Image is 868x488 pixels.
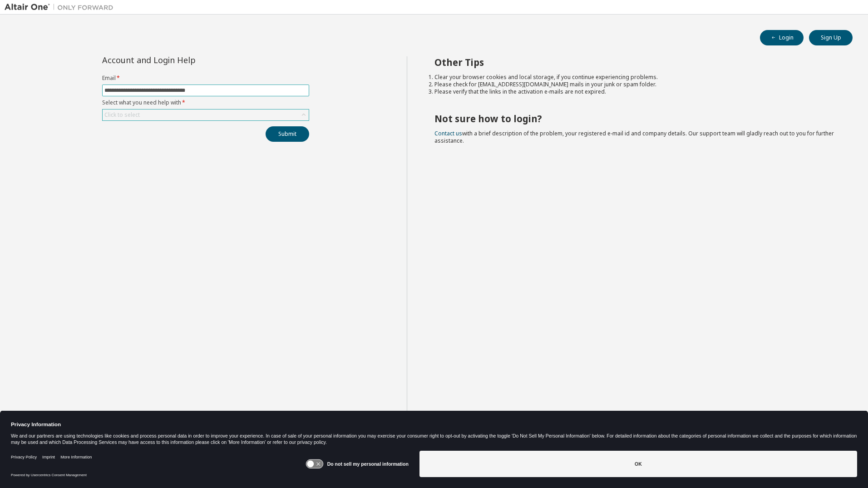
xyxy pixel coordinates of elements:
[434,129,834,144] span: with a brief description of the problem, your registered e-mail id and company details. Our suppo...
[103,110,309,120] div: Click to select
[434,74,837,81] li: Clear your browser cookies and local storage, if you continue experiencing problems.
[266,126,309,142] button: Submit
[104,111,140,119] div: Click to select
[434,113,837,124] h2: Not sure how to login?
[434,81,837,88] li: Please check for [EMAIL_ADDRESS][DOMAIN_NAME] mails in your junk or spam folder.
[102,75,309,82] label: Email
[5,3,118,12] img: Altair One
[809,30,853,45] button: Sign Up
[102,56,268,64] div: Account and Login Help
[102,99,309,106] label: Select what you need help with
[760,30,804,45] button: Login
[434,56,837,68] h2: Other Tips
[434,129,462,137] a: Contact us
[434,88,837,95] li: Please verify that the links in the activation e-mails are not expired.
